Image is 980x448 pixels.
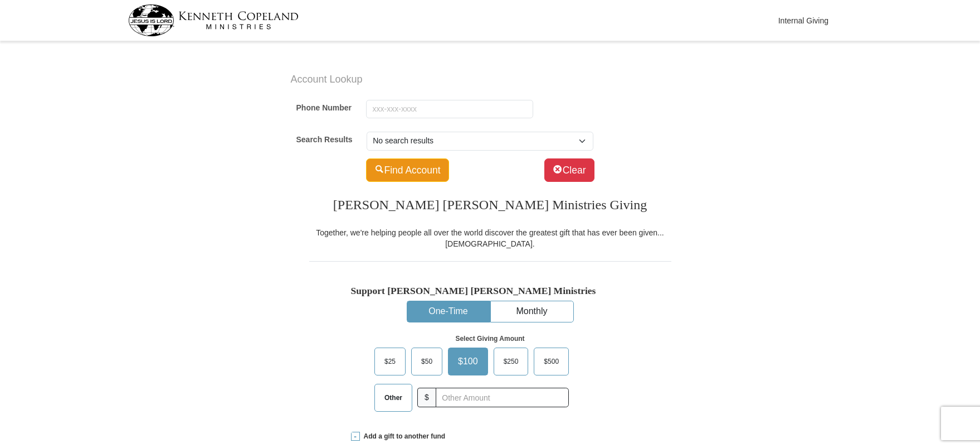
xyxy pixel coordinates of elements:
[379,353,401,370] span: $25
[379,389,408,406] span: Other
[282,73,421,87] label: Account Lookup
[351,285,630,297] h5: Support [PERSON_NAME] [PERSON_NAME] Ministries
[498,353,524,370] span: $250
[128,4,299,36] img: kcm-header-logo.svg
[366,100,533,119] input: xxx-xxx-xxxx
[360,432,446,441] span: Add a gift to another fund
[407,301,490,322] button: One-Time
[366,158,449,182] button: Find Account
[491,301,573,322] button: Monthly
[544,158,594,182] button: Clear
[452,353,484,370] span: $100
[367,132,593,151] select: Default select example
[296,134,353,148] label: Search Results
[436,388,569,407] input: Other Amount
[778,15,828,26] div: Internal Giving
[296,102,352,116] label: Phone Number
[309,227,671,249] div: Together, we're helping people all over the world discover the greatest gift that has ever been g...
[309,186,671,227] h3: [PERSON_NAME] [PERSON_NAME] Ministries Giving
[417,388,436,407] span: $
[455,335,524,343] strong: Select Giving Amount
[416,353,438,370] span: $50
[538,353,564,370] span: $500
